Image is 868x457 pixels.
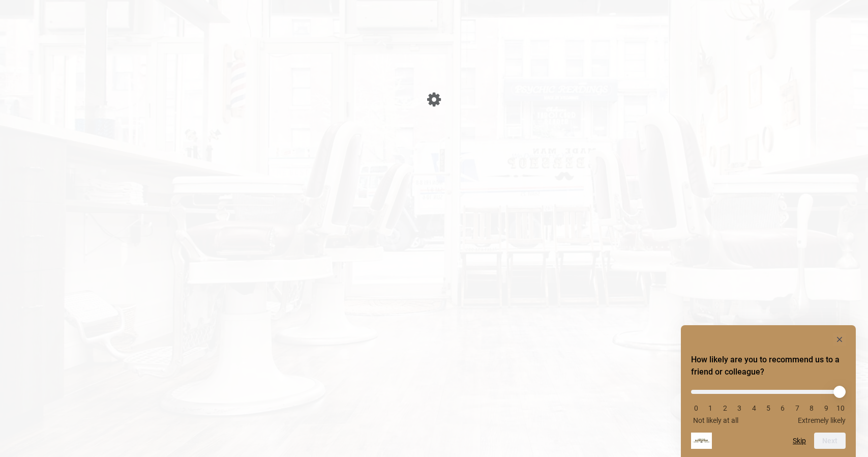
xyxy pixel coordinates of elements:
[749,404,759,412] li: 4
[693,416,738,424] span: Not likely at all
[691,404,701,412] li: 0
[835,404,846,412] li: 10
[792,404,802,412] li: 7
[691,382,846,424] div: How likely are you to recommend us to a friend or colleague? Select an option from 0 to 10, with ...
[691,333,846,449] div: How likely are you to recommend us to a friend or colleague? Select an option from 0 to 10, with ...
[720,404,730,412] li: 2
[833,333,846,346] button: Hide survey
[814,433,846,449] button: Next question
[691,354,846,378] h2: How likely are you to recommend us to a friend or colleague? Select an option from 0 to 10, with ...
[793,437,806,445] button: Skip
[798,416,846,424] span: Extremely likely
[734,404,744,412] li: 3
[777,404,788,412] li: 6
[821,404,831,412] li: 9
[763,404,773,412] li: 5
[806,404,817,412] li: 8
[705,404,715,412] li: 1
